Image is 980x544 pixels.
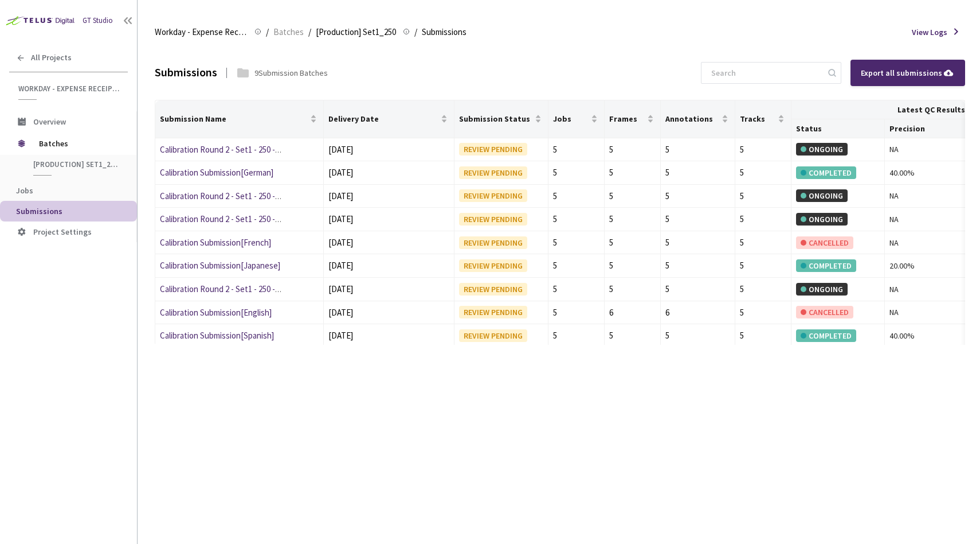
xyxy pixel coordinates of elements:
[328,166,450,180] div: [DATE]
[889,143,973,156] div: NA
[16,206,62,216] span: Submissions
[328,189,450,203] div: [DATE]
[740,189,786,203] div: 5
[553,236,599,250] div: 5
[609,236,656,250] div: 5
[160,144,304,155] a: Calibration Round 2 - Set1 - 250 - German
[740,114,775,123] span: Tracks
[459,329,527,342] div: REVIEW PENDING
[740,166,786,180] div: 5
[324,100,455,138] th: Delivery Date
[328,329,450,343] div: [DATE]
[889,306,973,318] div: NA
[548,100,605,138] th: Jobs
[459,143,527,156] div: REVIEW PENDING
[796,189,848,202] div: ONGOING
[266,25,269,39] li: /
[861,67,955,79] div: Export all submissions
[83,15,113,26] div: GT Studio
[160,260,280,271] a: Calibration Submission[Japanese]
[609,306,656,320] div: 6
[889,259,973,272] div: 20.00%
[889,166,973,179] div: 40.00%
[33,116,66,127] span: Overview
[665,212,731,226] div: 5
[459,114,532,123] span: Submission Status
[609,212,656,226] div: 5
[885,119,978,138] th: Precision
[609,189,656,203] div: 5
[609,114,645,123] span: Frames
[665,114,720,123] span: Annotations
[609,282,656,296] div: 5
[328,143,450,157] div: [DATE]
[665,282,731,296] div: 5
[740,143,786,157] div: 5
[254,67,328,79] div: 9 Submission Batches
[665,189,731,203] div: 5
[155,64,217,81] div: Submissions
[740,282,786,296] div: 5
[328,236,450,250] div: [DATE]
[553,143,599,157] div: 5
[889,236,973,249] div: NA
[39,132,117,155] span: Batches
[889,189,973,202] div: NA
[459,283,527,296] div: REVIEW PENDING
[791,119,885,138] th: Status
[459,236,527,249] div: REVIEW PENDING
[553,166,599,180] div: 5
[553,114,589,123] span: Jobs
[308,25,311,39] li: /
[459,306,527,318] div: REVIEW PENDING
[665,166,731,180] div: 5
[155,100,324,138] th: Submission Name
[328,212,450,226] div: [DATE]
[912,26,947,38] span: View Logs
[609,143,656,157] div: 5
[553,282,599,296] div: 5
[160,191,359,201] a: Calibration Round 2 - Set1 - 250 -[DEMOGRAPHIC_DATA]
[796,236,853,249] div: CANCELLED
[665,329,731,343] div: 5
[889,329,973,342] div: 40.00%
[16,185,33,196] span: Jobs
[605,100,661,138] th: Frames
[160,213,302,224] a: Calibration Round 2 - Set1 - 250 - French
[553,306,599,320] div: 5
[33,227,92,237] span: Project Settings
[609,259,656,273] div: 5
[740,212,786,226] div: 5
[796,329,856,342] div: COMPLETED
[796,166,856,179] div: COMPLETED
[454,100,548,138] th: Submission Status
[273,25,304,39] span: Batches
[889,213,973,226] div: NA
[704,63,826,83] input: Search
[160,114,308,123] span: Submission Name
[160,167,273,178] a: Calibration Submission[German]
[18,84,121,94] span: Workday - Expense Receipt Extraction
[740,236,786,250] div: 5
[459,166,527,179] div: REVIEW PENDING
[796,213,848,226] div: ONGOING
[796,259,856,272] div: COMPLETED
[609,329,656,343] div: 5
[160,283,303,294] a: Calibration Round 2 - Set1 - 250 - English
[735,100,791,138] th: Tracks
[740,329,786,343] div: 5
[665,236,731,250] div: 5
[796,306,853,318] div: CANCELLED
[422,25,467,39] span: Submissions
[155,25,248,39] span: Workday - Expense Receipt Extraction
[328,282,450,296] div: [DATE]
[160,237,271,248] a: Calibration Submission[French]
[740,259,786,273] div: 5
[328,306,450,320] div: [DATE]
[316,25,396,39] span: [Production] Set1_250
[328,259,450,273] div: [DATE]
[160,330,274,341] a: Calibration Submission[Spanish]
[33,160,118,169] span: [Production] Set1_250
[459,213,527,226] div: REVIEW PENDING
[553,259,599,273] div: 5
